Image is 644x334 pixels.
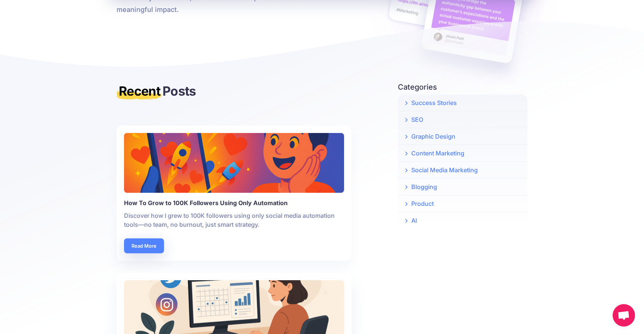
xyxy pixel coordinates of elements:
a: Product [398,195,527,212]
a: Social Media Marketing [398,162,527,178]
a: Content Marketing [398,145,527,161]
a: Blogging [398,179,527,195]
img: Justine Van Noort [124,133,344,193]
a: How To Grow to 100K Followers Using Only AutomationDiscover how I grew to 100K followers using on... [124,161,344,229]
a: Graphic Design [398,128,527,145]
h3: Posts [117,83,352,99]
a: Read More [124,238,164,253]
a: AI [398,212,527,229]
b: How To Grow to 100K Followers Using Only Automation [124,198,344,207]
h5: Categories [398,83,527,92]
mark: Recent [117,83,162,101]
a: SEO [398,111,527,128]
p: Discover how I grew to 100K followers using only social media automation tools—no team, no burnou... [124,211,344,229]
a: Success Stories [398,95,527,111]
div: Open chat [613,304,635,327]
